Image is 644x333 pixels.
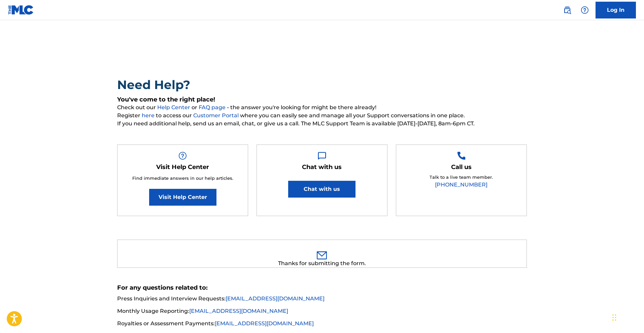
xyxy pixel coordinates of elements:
[302,163,342,171] h5: Chat with us
[8,5,34,15] img: MLC Logo
[318,152,326,160] img: Help Box Image
[451,163,472,171] h5: Call us
[178,152,187,160] img: Help Box Image
[156,163,209,171] h5: Visit Help Center
[142,112,156,119] a: here
[149,189,216,206] a: Visit Help Center
[317,251,327,259] img: 0ff00501b51b535a1dc6.svg
[226,295,325,302] a: [EMAIL_ADDRESS][DOMAIN_NAME]
[288,181,355,198] button: Chat with us
[457,152,466,160] img: Help Box Image
[117,320,527,332] li: Royalties or Assessment Payments:
[117,295,527,307] li: Press Inquiries and Interview Requests:
[596,2,636,18] a: Log In
[199,104,227,111] a: FAQ page
[561,3,574,17] a: Public Search
[117,112,527,120] span: Register to access our where you can easily see and manage all your Support conversations in one ...
[581,6,589,14] img: help
[157,104,192,111] a: Help Center
[117,77,527,92] h2: Need Help?
[117,259,527,267] div: Thanks for submitting the form.
[215,320,314,327] a: [EMAIL_ADDRESS][DOMAIN_NAME]
[578,3,591,17] div: Help
[117,307,527,319] li: Monthly Usage Reporting:
[117,103,527,112] span: Check out our or - the answer you're looking for might be there already!
[189,308,288,314] a: [EMAIL_ADDRESS][DOMAIN_NAME]
[493,63,644,333] iframe: Chat Widget
[612,307,616,328] div: Drag
[563,6,571,14] img: search
[435,181,487,188] a: [PHONE_NUMBER]
[117,284,527,292] h5: For any questions related to:
[132,175,233,181] span: Find immediate answers in our help articles.
[117,96,527,103] h5: You've come to the right place!
[193,112,240,119] a: Customer Portal
[430,174,493,181] p: Talk to a live team member.
[117,120,527,128] span: If you need additional help, send us an email, chat, or give us a call. The MLC Support Team is a...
